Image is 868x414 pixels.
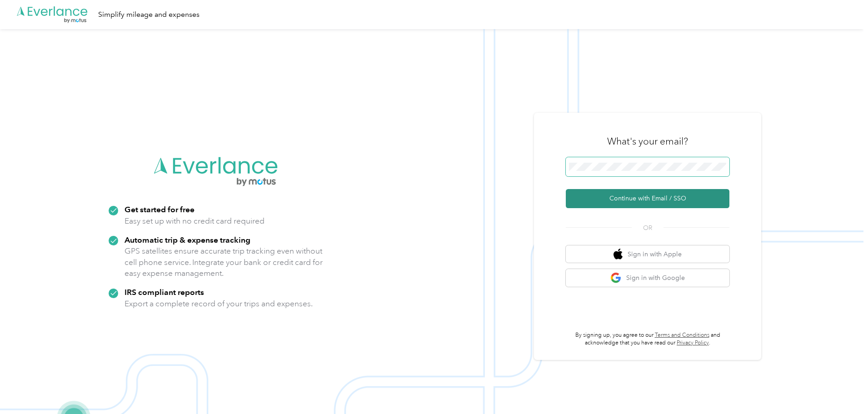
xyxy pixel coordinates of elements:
[632,223,663,233] span: OR
[655,332,709,339] a: Terms and Conditions
[125,215,264,227] p: Easy set up with no credit card required
[614,249,623,260] img: apple logo
[125,298,313,309] p: Export a complete record of your trips and expenses.
[125,205,195,214] strong: Get started for free
[566,189,729,208] button: Continue with Email / SSO
[125,287,204,297] strong: IRS compliant reports
[98,9,200,20] div: Simplify mileage and expenses
[607,135,688,148] h3: What's your email?
[125,245,323,279] p: GPS satellites ensure accurate trip tracking even without cell phone service. Integrate your bank...
[566,245,729,263] button: apple logoSign in with Apple
[125,235,250,244] strong: Automatic trip & expense tracking
[566,331,729,347] p: By signing up, you agree to our and acknowledge that you have read our .
[610,272,622,284] img: google logo
[714,161,725,172] keeper-lock: Open Keeper Popup
[677,339,709,346] a: Privacy Policy
[566,269,729,287] button: google logoSign in with Google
